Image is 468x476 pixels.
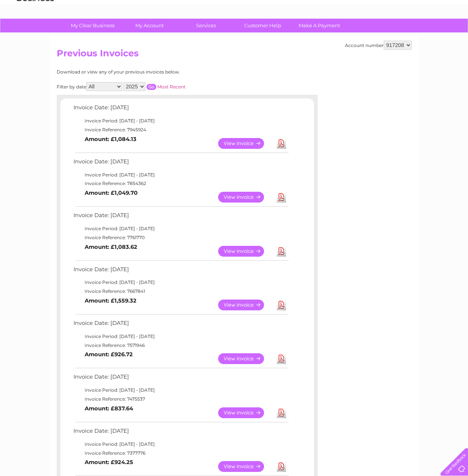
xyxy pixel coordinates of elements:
td: Invoice Date: [DATE] [72,157,290,170]
a: Water [337,32,351,37]
a: Download [277,461,286,472]
a: Blog [403,32,414,37]
td: Invoice Period: [DATE] - [DATE] [72,170,290,179]
img: logo.png [16,19,54,42]
td: Invoice Reference: 7761770 [72,233,290,242]
a: View [218,407,273,418]
td: Invoice Date: [DATE] [72,318,290,332]
td: Invoice Period: [DATE] - [DATE] [72,278,290,287]
a: Download [277,407,286,418]
a: Energy [355,32,372,37]
td: Invoice Date: [DATE] [72,264,290,278]
b: Amount: £926.72 [85,351,133,358]
td: Invoice Period: [DATE] - [DATE] [72,116,290,125]
a: Log out [443,32,461,37]
a: Customer Help [232,19,293,32]
td: Invoice Reference: 7377776 [72,449,290,458]
h2: Previous Invoices [57,48,412,62]
a: Download [277,300,286,310]
div: Download or view any of your previous invoices below. [57,69,252,75]
a: View [218,353,273,364]
a: View [218,300,273,310]
div: Filter by date [57,82,252,91]
a: My Account [119,19,180,32]
td: Invoice Period: [DATE] - [DATE] [72,332,290,341]
a: Contact [418,32,437,37]
a: Telecoms [376,32,399,37]
b: Amount: £1,084.13 [85,136,136,143]
a: View [218,461,273,472]
div: Clear Business is a trading name of Verastar Limited (registered in [GEOGRAPHIC_DATA] No. 3667643... [58,4,411,36]
td: Invoice Period: [DATE] - [DATE] [72,224,290,233]
td: Invoice Date: [DATE] [72,372,290,386]
a: View [218,246,273,257]
td: Invoice Reference: 7667841 [72,287,290,296]
td: Invoice Date: [DATE] [72,426,290,440]
a: Download [277,192,286,203]
b: Amount: £837.64 [85,405,133,412]
b: Amount: £924.25 [85,459,133,466]
b: Amount: £1,083.62 [85,244,137,250]
td: Invoice Reference: 7945924 [72,125,290,134]
td: Invoice Reference: 7475537 [72,395,290,404]
td: Invoice Period: [DATE] - [DATE] [72,386,290,395]
a: My Clear Business [62,19,123,32]
a: Download [277,353,286,364]
div: Account number [345,41,412,50]
b: Amount: £1,049.70 [85,190,138,196]
a: Services [175,19,237,32]
b: Amount: £1,559.32 [85,297,136,304]
a: Most Recent [157,84,186,90]
td: Invoice Period: [DATE] - [DATE] [72,440,290,449]
td: Invoice Reference: 7571946 [72,341,290,350]
td: Invoice Reference: 7854362 [72,179,290,188]
td: Invoice Date: [DATE] [72,210,290,224]
a: View [218,138,273,149]
a: 0333 014 3131 [327,4,379,13]
a: Make A Payment [289,19,350,32]
a: Download [277,138,286,149]
a: View [218,192,273,203]
td: Invoice Date: [DATE] [72,103,290,116]
a: Download [277,246,286,257]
